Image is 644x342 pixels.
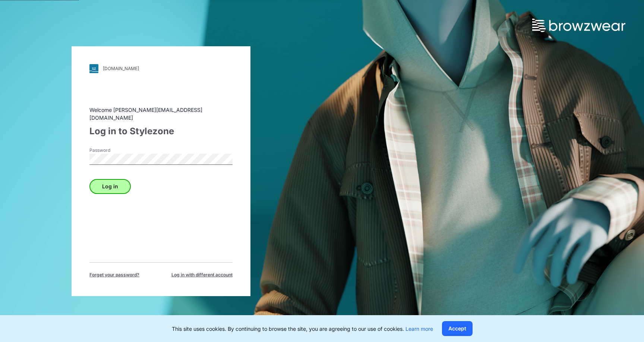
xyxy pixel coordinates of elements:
[89,179,131,194] button: Log in
[89,125,233,138] div: Log in to Stylezone
[89,147,142,154] label: Password
[442,321,473,336] button: Accept
[103,66,139,71] div: [DOMAIN_NAME]
[532,19,625,32] img: browzwear-logo.73288ffb.svg
[89,106,233,122] div: Welcome [PERSON_NAME][EMAIL_ADDRESS][DOMAIN_NAME]
[172,325,433,333] p: This site uses cookies. By continuing to browse the site, you are agreeing to our use of cookies.
[171,272,233,278] span: Log in with different account
[89,272,139,278] span: Forget your password?
[89,64,98,73] img: svg+xml;base64,PHN2ZyB3aWR0aD0iMjgiIGhlaWdodD0iMjgiIHZpZXdCb3g9IjAgMCAyOCAyOCIgZmlsbD0ibm9uZSIgeG...
[405,326,433,332] a: Learn more
[89,64,233,73] a: [DOMAIN_NAME]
